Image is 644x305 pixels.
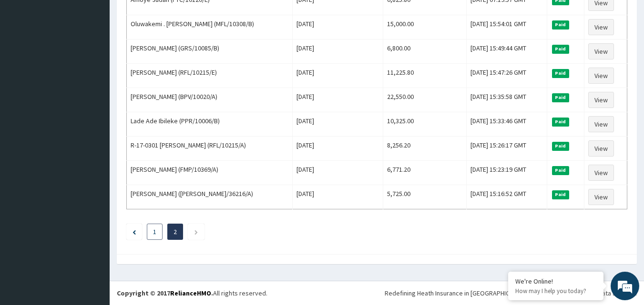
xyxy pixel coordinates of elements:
[552,20,569,29] span: Paid
[127,161,293,185] td: [PERSON_NAME] (FMP/10369/A)
[588,19,614,35] a: View
[552,190,569,199] span: Paid
[18,48,39,71] img: d_794563401_company_1708531726252_794563401
[552,166,569,175] span: Paid
[383,88,466,112] td: 22,550.00
[467,39,547,64] td: [DATE] 15:49:44 GMT
[467,137,547,161] td: [DATE] 15:26:17 GMT
[383,64,466,88] td: 11,225.80
[127,112,293,137] td: Lade Ade Ibileke (PPR/10006/B)
[467,15,547,39] td: [DATE] 15:54:01 GMT
[133,227,136,236] a: Previous page
[293,64,383,88] td: [DATE]
[383,161,466,185] td: 6,771.20
[383,15,466,39] td: 15,000.00
[467,161,547,185] td: [DATE] 15:23:19 GMT
[588,165,614,181] a: View
[383,39,466,64] td: 6,800.00
[117,289,213,297] strong: Copyright © 2017 .
[467,88,547,112] td: [DATE] 15:35:58 GMT
[467,185,547,209] td: [DATE] 15:16:52 GMT
[293,112,383,137] td: [DATE]
[293,137,383,161] td: [DATE]
[515,287,596,295] p: How may I help you today?
[110,281,644,305] footer: All rights reserved.
[50,53,160,66] div: Chat with us now
[515,277,596,285] div: We're Online!
[552,69,569,78] span: Paid
[153,227,156,236] a: Page 1
[127,185,293,209] td: [PERSON_NAME] ([PERSON_NAME]/36216/A)
[588,116,614,132] a: View
[385,288,637,298] div: Redefining Heath Insurance in [GEOGRAPHIC_DATA] using Telemedicine and Data Science!
[383,112,466,137] td: 10,325.00
[588,189,614,205] a: View
[156,5,179,28] div: Minimize live chat window
[293,161,383,185] td: [DATE]
[127,64,293,88] td: [PERSON_NAME] (RFL/10215/E)
[552,93,569,102] span: Paid
[127,39,293,64] td: [PERSON_NAME] (GRS/10085/B)
[293,15,383,39] td: [DATE]
[170,289,211,297] a: RelianceHMO
[467,64,547,88] td: [DATE] 15:47:26 GMT
[127,88,293,112] td: [PERSON_NAME] (BPV/10020/A)
[127,15,293,39] td: Oluwakemi . [PERSON_NAME] (MFL/10308/B)
[588,43,614,59] a: View
[293,88,383,112] td: [DATE]
[194,227,198,236] a: Next page
[552,118,569,126] span: Paid
[588,140,614,157] a: View
[588,92,614,108] a: View
[383,185,466,209] td: 5,725.00
[5,204,182,237] textarea: Type your message and hit 'Enter'
[174,227,177,236] a: Page 2 is your current page
[552,142,569,150] span: Paid
[467,112,547,137] td: [DATE] 15:33:46 GMT
[383,137,466,161] td: 8,256.20
[588,68,614,84] a: View
[55,92,132,188] span: We're online!
[127,137,293,161] td: R-17-0301 [PERSON_NAME] (RFL/10215/A)
[293,185,383,209] td: [DATE]
[552,45,569,53] span: Paid
[293,39,383,64] td: [DATE]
